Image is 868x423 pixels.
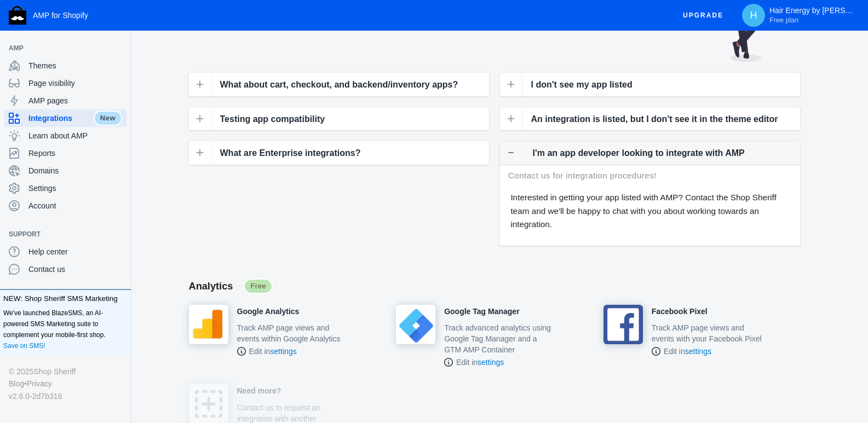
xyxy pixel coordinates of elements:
h4: Google Tag Manager [444,307,519,317]
h4: Facebook Pixel [652,307,708,317]
span: Themes [28,60,122,71]
a: Account [4,197,127,215]
span: Domains [28,165,122,176]
span: Edit in [249,346,297,357]
a: settings [270,347,296,356]
a: Google Analytics [237,305,300,317]
a: Blog [9,378,24,390]
span: Account [28,200,122,211]
a: settings [478,358,504,367]
span: AMP pages [28,95,122,106]
img: facebook-pixel_200x200.png [603,305,643,344]
span: AMP for Shopify [33,11,88,20]
p: Track advanced analytics using Google Tag Manager and a GTM AMP Container [444,322,555,355]
span: I don't see my app listed [531,78,633,92]
a: AMP pages [4,92,127,109]
img: google-tag-manager_150x150.png [396,305,435,344]
span: An integration is listed, but I don't see it in the theme editor [531,112,778,126]
a: Learn about AMP [4,127,127,144]
a: settings [685,347,711,356]
a: Facebook Pixel [652,305,708,317]
p: Hair Energy by [PERSON_NAME] [769,6,857,25]
a: Shop Sheriff [33,366,76,378]
span: AMP [9,43,111,54]
span: Free [244,279,273,294]
span: Edit in [664,346,711,357]
span: New [94,111,122,126]
p: Interested in getting your app listed with AMP? Contact the Shop Sheriff team and we'll be happy ... [510,191,790,231]
a: Themes [4,57,127,74]
a: Contact us [4,260,127,278]
img: google-analytics_200x200.png [189,305,228,344]
span: Page visibility [28,78,122,89]
span: Analytics [189,281,233,292]
span: H [748,10,759,21]
span: Testing app compatibility [220,112,325,126]
span: Reports [28,148,122,159]
span: Upgrade [683,5,723,25]
span: What about cart, checkout, and backend/inventory apps? [220,78,458,92]
div: Contact us for integration procedures! [500,165,661,183]
span: Contact us [28,264,122,275]
a: Domains [4,162,127,179]
button: Upgrade [674,5,732,26]
a: Google Tag Manager [444,305,519,317]
h4: Need more? [237,386,281,396]
p: Track AMP page views and events with your Facebook Pixel [652,322,762,344]
a: IntegrationsNew [4,109,127,127]
span: Edit in [456,357,504,368]
div: • [9,378,122,390]
span: Support [9,229,111,240]
span: What are Enterprise integrations? [220,146,361,160]
p: Track AMP page views and events within Google Analytics [237,322,348,344]
button: Add a sales channel [111,232,129,236]
a: Reports [4,144,127,162]
span: I'm an app developer looking to integrate with AMP [533,146,745,160]
span: Help center [28,246,122,257]
span: Free plan [769,16,798,25]
a: Page visibility [4,74,127,92]
iframe: Drift Widget Chat Controller [813,368,855,410]
div: v2.6.0-2d7b316 [9,390,122,402]
a: Save on SMS! [3,340,45,351]
a: Settings [4,179,127,197]
h4: Google Analytics [237,307,300,317]
button: Add a sales channel [111,46,129,50]
img: Shop Sheriff Logo [9,6,26,25]
span: Integrations [28,113,94,124]
span: Settings [28,183,122,194]
div: © 2025 [9,366,122,378]
a: Privacy [27,378,52,390]
span: Learn about AMP [28,130,122,141]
